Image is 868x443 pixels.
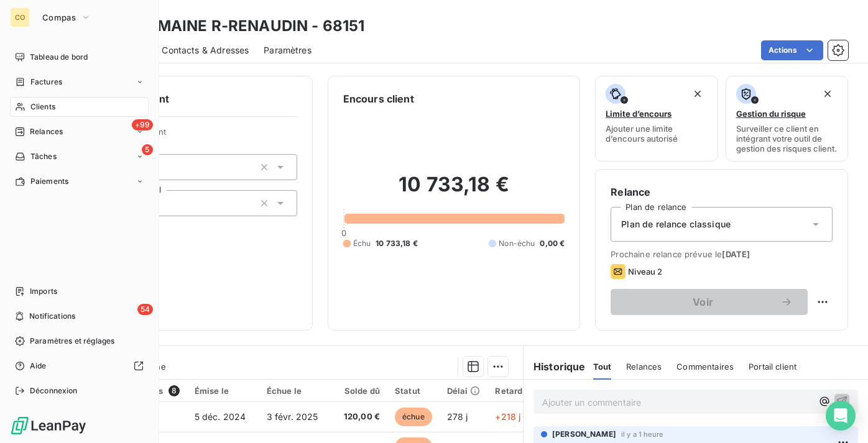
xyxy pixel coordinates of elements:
div: Émise le [195,386,252,396]
span: 278 j [447,411,468,422]
div: Solde dû [336,386,380,396]
span: Déconnexion [30,385,78,396]
span: Non-échu [499,238,535,249]
span: Propriétés Client [100,127,297,144]
span: Portail client [749,362,796,372]
span: Aide [30,360,47,372]
span: Clients [30,101,55,112]
span: Contacts & Adresses [162,44,249,57]
span: [PERSON_NAME] [552,429,616,440]
span: 3 févr. 2025 [267,411,318,422]
a: Aide [10,356,149,376]
span: 5 [142,144,153,155]
span: Niveau 2 [628,267,662,276]
h3: SC DOMAINE R-RENAUDIN - 68151 [109,15,364,37]
button: Gestion du risqueSurveiller ce client en intégrant votre outil de gestion des risques client. [726,76,848,162]
span: Tâches [30,151,57,162]
span: Factures [30,76,62,88]
span: il y a 1 heure [621,431,663,438]
div: CO [10,7,30,27]
span: Notifications [29,311,75,322]
span: Tableau de bord [30,52,88,63]
span: échue [395,408,432,426]
button: Limite d’encoursAjouter une limite d’encours autorisé [595,76,718,162]
h6: Encours client [343,91,414,106]
span: 5 déc. 2024 [195,411,246,422]
img: Logo LeanPay [10,416,87,436]
span: 120,00 € [336,411,380,423]
span: [DATE] [722,249,750,259]
span: 8 [169,385,180,396]
span: 0,00 € [540,238,565,249]
button: Actions [761,40,823,60]
span: Imports [30,286,57,297]
span: Échu [353,238,371,249]
span: Compas [42,12,76,22]
span: Plan de relance classique [621,218,731,231]
span: Paramètres [264,44,312,57]
span: Tout [593,362,612,372]
span: +99 [132,119,153,130]
span: Paiements [30,176,68,187]
h6: Relance [611,185,833,199]
span: Surveiller ce client en intégrant votre outil de gestion des risques client. [736,124,838,153]
div: Statut [395,386,432,396]
button: Voir [611,289,808,315]
span: +218 j [495,411,520,422]
span: Relances [626,362,662,372]
div: Délai [447,386,481,396]
span: Commentaires [676,362,734,372]
span: Ajouter une limite d’encours autorisé [606,124,707,144]
span: Limite d’encours [606,109,672,119]
span: 10 733,18 € [376,238,418,249]
h2: 10 733,18 € [343,172,565,209]
div: Retard [495,386,535,396]
div: Échue le [267,386,322,396]
h6: Historique [524,359,586,374]
span: 0 [341,228,346,238]
span: Voir [626,297,780,307]
span: Prochaine relance prévue le [611,249,833,259]
span: Gestion du risque [736,109,806,119]
h6: Informations client [75,91,297,106]
span: Paramètres et réglages [30,336,114,347]
span: 54 [137,304,153,315]
div: Open Intercom Messenger [826,401,856,431]
span: Relances [30,126,63,137]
